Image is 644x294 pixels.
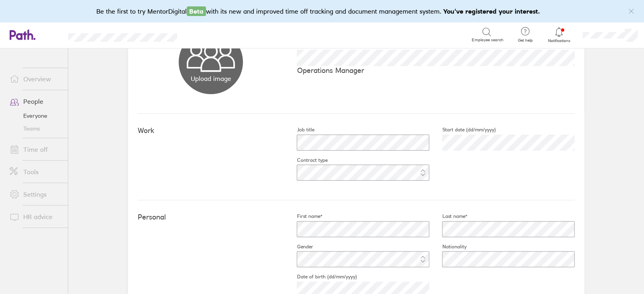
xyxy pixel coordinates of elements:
span: Notifications [546,38,572,43]
div: Search [199,31,219,38]
a: People [3,93,68,109]
h4: Personal [138,213,284,222]
label: Nationality [429,244,466,250]
h4: Work [138,127,284,135]
span: Employee search [472,38,503,42]
span: Beta [187,6,206,16]
label: Start date (dd/mm/yyyy) [429,127,495,133]
label: Last name* [429,213,467,219]
a: Time off [3,141,68,157]
label: Job title [284,127,314,133]
a: Teams [3,122,68,135]
a: Everyone [3,109,68,122]
p: Operations Manager [297,66,575,75]
label: First name* [284,213,322,219]
a: Settings [3,186,68,202]
div: Be the first to try MentorDigital with its new and improved time off tracking and document manage... [96,6,548,16]
label: Contract type [284,157,327,163]
span: Get help [512,38,538,43]
a: Notifications [546,26,572,43]
a: Overview [3,71,68,87]
b: You've registered your interest. [443,7,540,15]
label: Gender [284,244,313,250]
a: Tools [3,164,68,180]
a: HR advice [3,209,68,225]
label: Date of birth (dd/mm/yyyy) [284,274,357,280]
